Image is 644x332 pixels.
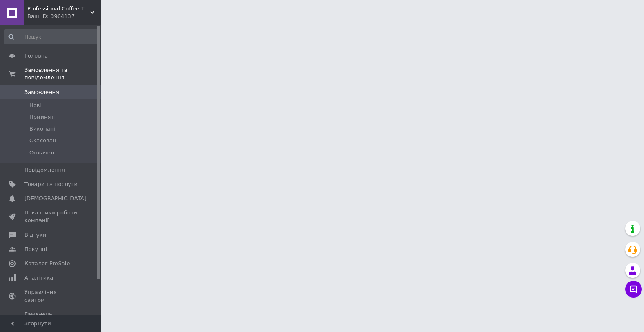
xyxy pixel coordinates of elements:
span: Замовлення та повідомлення [24,66,101,81]
span: Покупці [24,246,47,253]
span: [DEMOGRAPHIC_DATA] [24,195,86,202]
span: Головна [24,52,48,60]
span: Замовлення [24,89,59,96]
span: Повідомлення [24,166,65,174]
span: Оплачені [29,149,56,157]
span: Показники роботи компанії [24,209,78,224]
span: Нові [29,102,42,109]
div: Ваш ID: 3964137 [27,13,101,20]
span: Professional Coffee Tools [27,5,90,13]
span: Відгуки [24,231,46,239]
span: Гаманець компанії [24,311,78,326]
span: Прийняті [29,113,55,121]
span: Товари та послуги [24,180,78,188]
span: Скасовані [29,137,58,144]
span: Управління сайтом [24,288,78,303]
input: Пошук [4,29,99,44]
span: Аналітика [24,274,53,282]
span: Каталог ProSale [24,260,70,267]
button: Чат з покупцем [625,281,642,298]
span: Виконані [29,125,55,133]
